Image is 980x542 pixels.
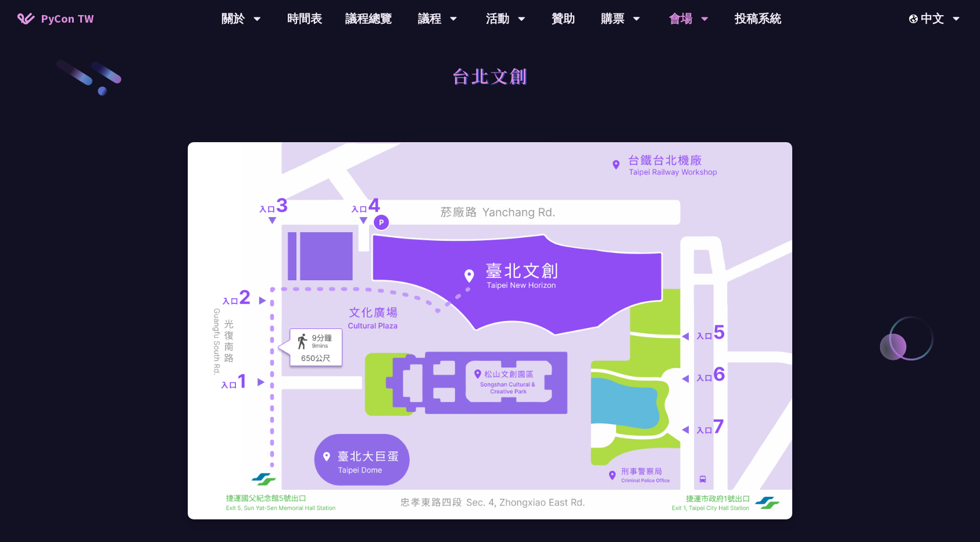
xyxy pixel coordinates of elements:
[6,4,105,33] a: PyCon TW
[41,10,94,27] span: PyCon TW
[17,13,35,24] img: Home icon of PyCon TW 2025
[452,58,528,93] h1: 台北文創
[909,15,921,23] img: Locale Icon
[188,142,792,519] img: 會場地圖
